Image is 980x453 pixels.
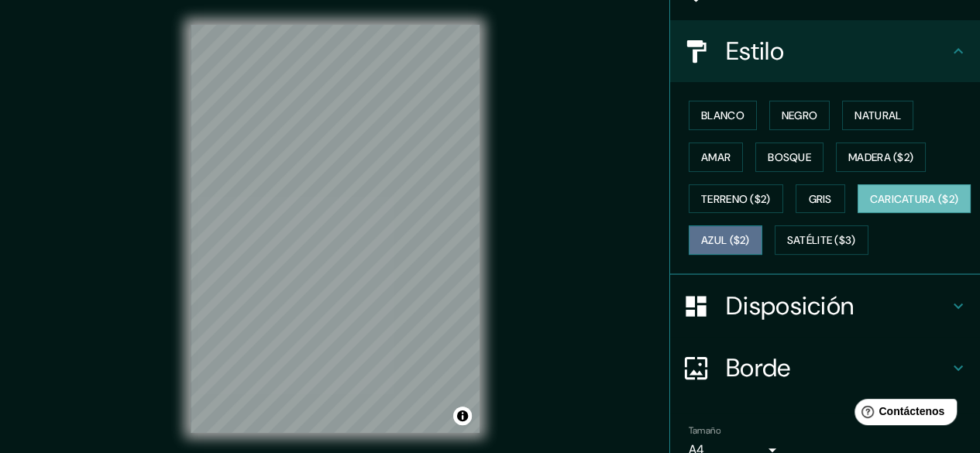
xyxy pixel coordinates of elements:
[775,225,868,255] button: Satélite ($3)
[670,275,980,337] div: Disposición
[870,192,959,206] font: Caricatura ($2)
[701,108,744,122] font: Blanco
[755,142,824,172] button: Bosque
[769,101,830,130] button: Negro
[726,35,784,67] font: Estilo
[842,393,963,436] iframe: Lanzador de widgets de ayuda
[809,192,832,206] font: Gris
[689,142,743,172] button: Amar
[689,101,757,130] button: Blanco
[701,234,750,248] font: Azul ($2)
[768,150,811,164] font: Bosque
[787,234,856,248] font: Satélite ($3)
[191,25,480,433] canvas: Mapa
[701,192,771,206] font: Terreno ($2)
[689,424,720,437] font: Tamaño
[701,150,731,164] font: Amar
[836,142,926,172] button: Madera ($2)
[854,108,901,122] font: Natural
[842,101,913,130] button: Natural
[689,184,783,214] button: Terreno ($2)
[453,407,472,425] button: Activar o desactivar atribución
[689,225,762,255] button: Azul ($2)
[796,184,845,214] button: Gris
[782,108,818,122] font: Negro
[726,290,854,322] font: Disposición
[670,337,980,399] div: Borde
[848,150,913,164] font: Madera ($2)
[858,184,971,214] button: Caricatura ($2)
[726,352,791,384] font: Borde
[670,20,980,82] div: Estilo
